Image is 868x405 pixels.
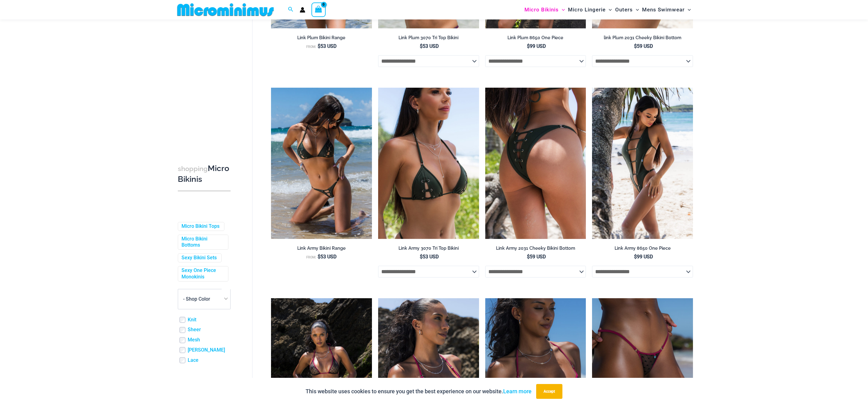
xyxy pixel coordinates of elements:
[188,317,196,323] a: Knit
[378,245,479,251] h2: Link Army 3070 Tri Top Bikini
[634,43,637,49] span: $
[592,88,693,239] a: Link Army 8650 One Piece 11Link Army 8650 One Piece 04Link Army 8650 One Piece 04
[318,43,336,49] bdi: 53 USD
[188,347,225,353] a: [PERSON_NAME]
[178,289,230,309] span: - Shop Color
[188,357,198,364] a: Lace
[182,223,219,230] a: Micro Bikini Tops
[378,88,479,239] a: Link Army 3070 Tri Top 01Link Army 3070 Tri Top 2031 Cheeky 10Link Army 3070 Tri Top 2031 Cheeky 10
[536,384,562,399] button: Accept
[178,21,233,144] iframe: TrustedSite Certified
[527,254,546,260] bdi: 59 USD
[527,254,530,260] span: $
[568,2,606,18] span: Micro Lingerie
[527,43,530,49] span: $
[485,88,586,239] a: Link Army 2031 Cheeky 01Link Army 2031 Cheeky 02Link Army 2031 Cheeky 02
[685,2,691,18] span: Menu Toggle
[178,163,231,185] h3: Micro Bikinis
[288,6,294,14] a: Search icon link
[420,43,423,49] span: $
[311,2,326,17] a: View Shopping Cart, empty
[641,2,692,18] a: Mens SwimwearMenu ToggleMenu Toggle
[188,327,201,333] a: Sheer
[271,88,372,239] img: Link Army 3070 Tri Top 2031 Cheeky 08
[318,254,320,260] span: $
[592,245,693,251] h2: Link Army 8650 One Piece
[592,245,693,253] a: Link Army 8650 One Piece
[420,254,423,260] span: $
[306,45,316,49] span: From:
[271,245,372,253] a: Link Army Bikini Range
[634,43,653,49] bdi: 59 USD
[420,43,439,49] bdi: 53 USD
[522,1,693,19] nav: Site Navigation
[527,43,546,49] bdi: 99 USD
[271,35,372,41] h2: Link Plum Bikini Range
[378,88,479,239] img: Link Army 3070 Tri Top 01
[378,35,479,43] a: Link Plum 3070 Tri Top Bikini
[566,2,613,18] a: Micro LingerieMenu ToggleMenu Toggle
[606,2,612,18] span: Menu Toggle
[485,245,586,253] a: Link Army 2031 Cheeky Bikini Bottom
[306,387,532,396] p: This website uses cookies to ensure you get the best experience on our website.
[559,2,565,18] span: Menu Toggle
[485,245,586,251] h2: Link Army 2031 Cheeky Bikini Bottom
[178,165,208,173] span: shopping
[271,88,372,239] a: Link Army 3070 Tri Top 2031 Cheeky 08Link Army 3070 Tri Top 2031 Cheeky 10Link Army 3070 Tri Top ...
[300,7,305,13] a: Account icon link
[271,245,372,251] h2: Link Army Bikini Range
[524,2,559,18] span: Micro Bikinis
[485,35,586,43] a: Link Plum 8650 One Piece
[178,289,231,309] span: - Shop Color
[523,2,566,18] a: Micro BikinisMenu ToggleMenu Toggle
[306,255,316,259] span: From:
[175,3,276,17] img: MM SHOP LOGO FLAT
[592,35,693,41] h2: link Plum 2031 Cheeky Bikini Bottom
[318,43,320,49] span: $
[592,35,693,43] a: link Plum 2031 Cheeky Bikini Bottom
[592,88,693,239] img: Link Army 8650 One Piece 11
[634,254,637,260] span: $
[182,255,217,261] a: Sexy Bikini Sets
[318,254,336,260] bdi: 53 USD
[188,337,200,344] a: Mesh
[485,88,586,239] img: Link Army 2031 Cheeky 02
[615,2,633,18] span: Outers
[503,388,532,395] a: Learn more
[634,254,653,260] bdi: 99 USD
[614,2,641,18] a: OutersMenu ToggleMenu Toggle
[378,245,479,253] a: Link Army 3070 Tri Top Bikini
[271,35,372,43] a: Link Plum Bikini Range
[378,35,479,41] h2: Link Plum 3070 Tri Top Bikini
[182,267,223,280] a: Sexy One Piece Monokinis
[183,296,210,302] span: - Shop Color
[182,236,223,249] a: Micro Bikini Bottoms
[420,254,439,260] bdi: 53 USD
[642,2,685,18] span: Mens Swimwear
[633,2,639,18] span: Menu Toggle
[485,35,586,41] h2: Link Plum 8650 One Piece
